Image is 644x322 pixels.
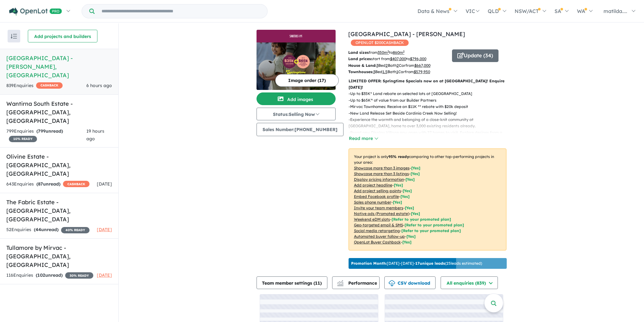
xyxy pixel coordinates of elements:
[348,56,371,61] b: Land prices
[348,69,373,74] b: Townhouses:
[349,78,506,91] p: LIMITED OFFER: Springtime Specials now on at [GEOGRAPHIC_DATA]! Enquire [DATE]!
[393,50,405,55] u: 860 m
[351,261,482,266] p: [DATE] - [DATE] - ( 25 leads estimated)
[400,194,410,199] span: [ Yes ]
[315,280,320,286] span: 11
[378,50,389,55] u: 350 m
[348,63,376,68] b: House & Land:
[604,8,627,14] span: matilda....
[354,228,400,233] u: Social media retargeting
[386,63,388,68] u: 2
[97,181,112,187] span: [DATE]
[348,69,447,75] p: Bed Bath Car from
[354,194,399,199] u: Embed Facebook profile
[415,261,445,266] b: 17 unique leads
[354,205,403,210] u: Invite your team members
[441,276,498,289] button: All enquiries (839)
[396,69,398,74] u: 1
[354,183,392,187] u: Add project headline
[382,69,387,74] u: 1.5
[36,128,63,134] strong: ( unread)
[97,227,112,232] span: [DATE]
[406,56,426,61] span: to
[384,276,436,289] button: CSV download
[36,82,63,89] span: CASHBACK
[351,261,387,266] b: Promotion Month:
[354,211,409,216] u: Native ads (Promoted estate)
[354,240,401,244] u: OpenLot Buyer Cashback
[390,56,406,61] u: $ 407,000
[6,54,112,79] h5: [GEOGRAPHIC_DATA] - [PERSON_NAME] , [GEOGRAPHIC_DATA]
[28,30,97,42] button: Add projects and builders
[392,217,451,222] span: [Refer to your promoted plan]
[6,226,90,234] div: 52 Enquir ies
[6,243,112,269] h5: Tullamore by Mirvac - [GEOGRAPHIC_DATA] , [GEOGRAPHIC_DATA]
[337,280,343,284] img: line-chart.svg
[86,83,112,88] span: 6 hours ago
[34,227,59,232] strong: ( unread)
[6,99,112,125] h5: Wantirna South Estate - [GEOGRAPHIC_DATA] , [GEOGRAPHIC_DATA]
[411,171,420,176] span: [ Yes ]
[349,148,506,250] p: Your project is only comparing to other top-performing projects in your area: - - - - - - - - - -...
[61,227,90,233] span: 40 % READY
[6,180,90,188] div: 643 Enquir ies
[257,42,336,90] img: Smiths Lane Estate - Clyde North
[402,240,412,244] span: [Yes]
[36,181,60,187] strong: ( unread)
[63,181,90,187] span: CASHBACK
[38,181,43,187] span: 87
[354,217,390,222] u: Weekend eDM slots
[387,50,389,53] sup: 2
[354,223,403,227] u: Geo-targeted email & SMS
[6,272,93,279] div: 116 Enquir ies
[332,276,380,289] button: Performance
[96,4,266,18] input: Try estate name, suburb, builder or developer
[394,183,403,187] span: [ Yes ]
[259,32,333,40] img: Smiths Lane Estate - Clyde North Logo
[97,272,112,278] span: [DATE]
[349,104,511,110] p: - Mirvac Townhomes: Receive an $11K ** rebate with $20k deposit
[338,280,377,286] span: Performance
[410,56,426,61] u: $ 796,000
[9,8,62,16] img: Openlot PRO Logo White
[86,128,104,142] span: 19 hours ago
[9,136,37,142] span: 10 % READY
[406,177,415,182] span: [ Yes ]
[414,63,430,68] u: $ 667,000
[65,272,93,279] span: 30 % READY
[405,223,464,227] span: [Refer to your promoted plan]
[354,234,405,239] u: Automated buyer follow-up
[388,154,409,159] b: 95 % ready
[406,234,416,239] span: [Yes]
[348,30,465,38] a: [GEOGRAPHIC_DATA] - [PERSON_NAME]
[354,200,391,205] u: Sales phone number
[36,272,63,278] strong: ( unread)
[354,166,410,170] u: Showcase more than 3 images
[348,62,447,69] p: Bed Bath Car from
[414,69,430,74] u: $ 579,950
[403,50,405,53] sup: 2
[376,63,378,68] u: 3
[354,177,404,182] u: Display pricing information
[6,128,86,143] div: 799 Enquir ies
[401,228,461,233] span: [Refer to your promoted plan]
[257,92,336,105] button: Add images
[403,188,412,193] span: [ Yes ]
[6,82,63,90] div: 839 Enquir ies
[349,91,511,97] p: - Up to $35K* Land rebate on selected lots at [GEOGRAPHIC_DATA]
[348,49,447,56] p: from
[275,74,339,87] button: Image order (17)
[393,200,402,205] span: [ Yes ]
[349,129,511,149] p: - Brand new Display Village now open with 27 homes to visit. Explore designs from a range of buil...
[6,198,112,224] h5: The Fabric Estate - [GEOGRAPHIC_DATA] , [GEOGRAPHIC_DATA]
[389,280,395,287] img: download icon
[257,276,327,289] button: Team member settings (11)
[349,117,511,129] p: - Experience the warmth and belonging of a close-knit community at [GEOGRAPHIC_DATA], home to ove...
[349,135,378,142] button: Read more
[6,152,112,178] h5: Olivine Estate - [GEOGRAPHIC_DATA] , [GEOGRAPHIC_DATA]
[405,205,414,210] span: [ Yes ]
[337,282,344,286] img: bar-chart.svg
[349,97,511,104] p: - Up to $65K^ of value from our Builder Partners
[349,110,511,117] p: - New Land Release Set Beside Cardinia Creek Now Selling!
[11,34,17,39] img: sort.svg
